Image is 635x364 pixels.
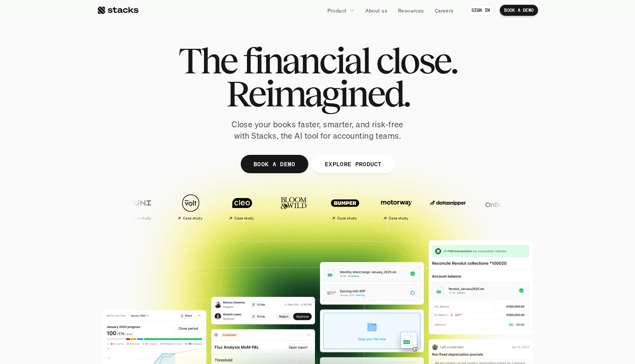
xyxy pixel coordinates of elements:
[334,216,354,221] h2: Case study
[467,5,495,16] a: SIGN IN
[500,5,538,16] a: BOOK A DEMO
[324,159,381,169] p: EXPLORE PRODUCT
[385,216,405,221] h2: Case study
[128,216,148,221] h2: Case study
[398,7,424,14] p: Resources
[215,190,263,223] a: Case study
[112,190,160,223] a: Case study
[226,119,409,142] p: Close your books faster, smarter, and risk-free with Stacks, the AI tool for accounting teams.
[361,4,392,17] a: About us
[365,7,387,14] p: About us
[241,155,308,173] a: BOOK A DEMO
[178,44,237,77] span: The
[327,7,347,14] p: Product
[430,4,458,17] a: Careers
[231,216,251,221] h2: Case study
[394,4,428,17] a: Resources
[369,190,417,223] a: Case study
[318,190,366,223] a: Case study
[471,8,490,13] p: SIGN IN
[226,77,409,110] span: Reimagined.
[243,44,370,77] span: financial
[376,44,457,77] span: close.
[254,159,295,169] p: BOOK A DEMO
[87,170,119,175] a: Privacy Policy
[312,155,394,173] a: EXPLORE PRODUCT
[180,216,199,221] h2: Case study
[504,8,534,13] p: BOOK A DEMO
[164,190,211,223] a: Case study
[435,7,454,14] p: Careers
